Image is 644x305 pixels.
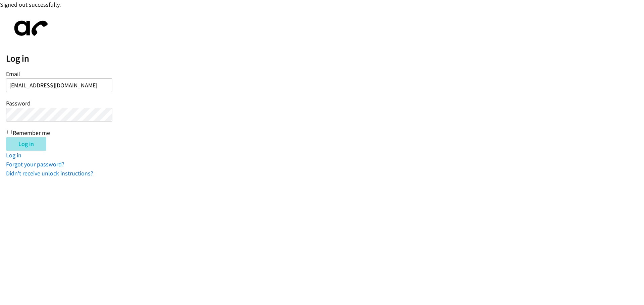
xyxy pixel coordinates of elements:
[6,151,21,159] a: Log in
[6,160,64,168] a: Forgot your password?
[6,169,93,177] a: Didn't receive unlock instructions?
[13,129,50,137] label: Remember me
[6,137,46,151] input: Log in
[6,15,53,42] img: aphone-8a226864a2ddd6a5e75d1ebefc011f4aa8f32683c2d82f3fb0802fe031f96514.svg
[6,70,20,78] label: Email
[6,99,31,107] label: Password
[6,53,644,64] h2: Log in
